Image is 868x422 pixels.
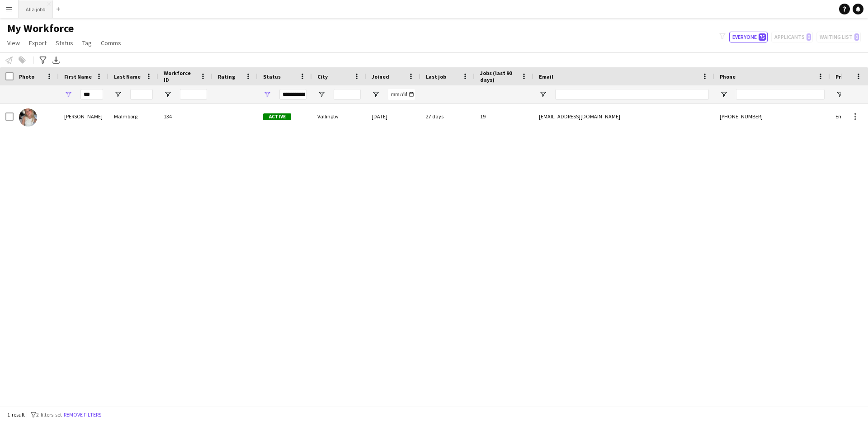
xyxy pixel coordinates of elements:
[317,73,328,80] span: City
[62,410,103,420] button: Remove filters
[263,90,271,98] button: Open Filter Menu
[312,104,366,129] div: Vällingby
[317,90,325,98] button: Open Filter Menu
[4,37,24,49] a: View
[720,73,736,80] span: Phone
[263,113,291,120] span: Active
[480,70,517,83] span: Jobs (last 90 days)
[36,411,62,418] span: 2 filters set
[25,37,50,49] a: Export
[475,104,533,129] div: 19
[729,32,768,42] button: Everyone75
[64,73,92,80] span: First Name
[97,37,125,49] a: Comms
[38,55,48,66] app-action-btn: Advanced filters
[420,104,475,129] div: 27 days
[7,22,74,35] span: My Workforce
[366,104,420,129] div: [DATE]
[19,73,34,80] span: Photo
[59,104,108,129] div: [PERSON_NAME]
[218,73,235,80] span: Rating
[263,73,281,80] span: Status
[334,89,361,100] input: City Filter Input
[533,104,714,129] div: [EMAIL_ADDRESS][DOMAIN_NAME]
[426,73,446,80] span: Last job
[80,89,103,100] input: First Name Filter Input
[19,108,37,127] img: Ida Malmborg
[835,90,844,98] button: Open Filter Menu
[64,90,72,98] button: Open Filter Menu
[372,90,380,98] button: Open Filter Menu
[372,73,389,80] span: Joined
[835,73,854,80] span: Profile
[164,90,172,98] button: Open Filter Menu
[114,90,122,98] button: Open Filter Menu
[108,104,158,129] div: Malmborg
[720,90,728,98] button: Open Filter Menu
[114,73,141,80] span: Last Name
[736,89,825,100] input: Phone Filter Input
[19,0,53,18] button: Alla jobb
[539,73,553,80] span: Email
[130,89,153,100] input: Last Name Filter Input
[29,39,47,47] span: Export
[79,37,95,49] a: Tag
[555,89,709,100] input: Email Filter Input
[51,55,61,66] app-action-btn: Export XLSX
[82,39,92,47] span: Tag
[180,89,207,100] input: Workforce ID Filter Input
[158,104,212,129] div: 134
[52,37,77,49] a: Status
[164,70,196,83] span: Workforce ID
[714,104,830,129] div: [PHONE_NUMBER]
[7,39,20,47] span: View
[759,33,766,41] span: 75
[101,39,121,47] span: Comms
[388,89,415,100] input: Joined Filter Input
[56,39,73,47] span: Status
[539,90,547,98] button: Open Filter Menu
